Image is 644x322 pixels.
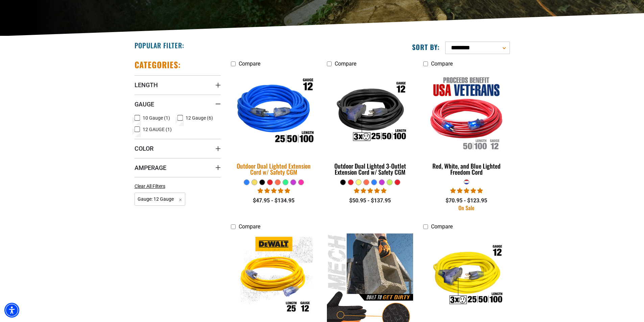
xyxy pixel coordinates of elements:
[431,60,453,67] span: Compare
[231,237,316,314] img: DEWALT Outdoor Dual Lighted Extension Cord
[412,43,440,51] label: Sort by:
[450,188,483,194] span: 4.95 stars
[423,70,509,179] a: Red, White, and Blue Lighted Freedom Cord Red, White, and Blue Lighted Freedom Cord
[4,303,19,318] div: Accessibility Menu
[239,223,260,230] span: Compare
[143,127,172,132] span: 12 GAUGE (1)
[423,205,509,210] div: On Sale
[135,183,168,190] a: Clear All Filters
[186,116,213,120] span: 12 Gauge (6)
[231,163,317,175] div: Outdoor Dual Lighted Extension Cord w/ Safety CGM
[354,188,386,194] span: 4.80 stars
[423,197,509,205] div: $70.95 - $123.95
[423,163,509,175] div: Red, White, and Blue Lighted Freedom Cord
[135,145,153,152] span: Color
[231,70,317,179] a: Outdoor Dual Lighted Extension Cord w/ Safety CGM Outdoor Dual Lighted Extension Cord w/ Safety CGM
[135,158,221,177] summary: Amperage
[431,223,453,230] span: Compare
[239,60,260,67] span: Compare
[135,81,158,89] span: Length
[327,163,413,175] div: Outdoor Dual Lighted 3-Outlet Extension Cord w/ Safety CGM
[258,188,290,194] span: 4.81 stars
[226,69,321,156] img: Outdoor Dual Lighted Extension Cord w/ Safety CGM
[135,59,181,70] h2: Categories:
[135,193,186,206] span: Gauge: 12 Gauge
[135,183,165,189] span: Clear All Filters
[231,197,317,205] div: $47.95 - $134.95
[143,116,170,120] span: 10 Gauge (1)
[135,41,184,50] h2: Popular Filter:
[135,196,186,202] a: Gauge: 12 Gauge
[135,164,166,172] span: Amperage
[327,197,413,205] div: $50.95 - $137.95
[328,74,413,151] img: Outdoor Dual Lighted 3-Outlet Extension Cord w/ Safety CGM
[424,74,509,151] img: Red, White, and Blue Lighted Freedom Cord
[135,100,154,108] span: Gauge
[135,139,221,158] summary: Color
[327,70,413,179] a: Outdoor Dual Lighted 3-Outlet Extension Cord w/ Safety CGM Outdoor Dual Lighted 3-Outlet Extensio...
[424,237,509,314] img: Outdoor Single Lighted 3-Outlet Extension Cord
[335,60,356,67] span: Compare
[135,75,221,94] summary: Length
[135,95,221,114] summary: Gauge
